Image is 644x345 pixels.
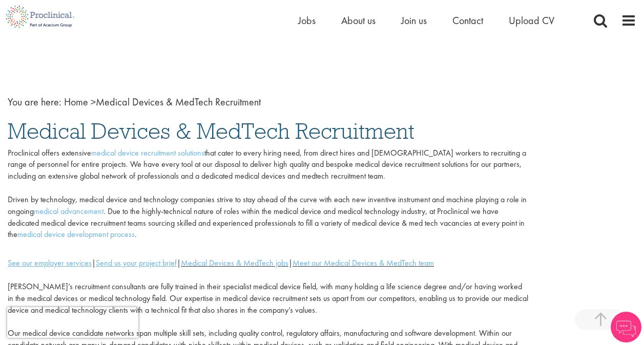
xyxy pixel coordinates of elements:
[298,14,316,27] a: Jobs
[91,147,204,158] a: medical device recruitment solutions
[64,95,88,109] a: breadcrumb link to Home
[8,257,92,268] a: See our employer services
[341,14,376,27] a: About us
[34,206,103,217] a: medical advancement
[452,14,483,27] a: Contact
[96,257,177,268] a: Send us your project brief
[181,257,288,268] a: Medical Devices & MedTech jobs
[91,95,96,109] span: >
[509,14,554,27] a: Upload CV
[8,95,61,109] span: You are here:
[17,229,135,240] a: medical device development process
[293,257,434,268] a: Meet our Medical Devices & MedTech team
[7,307,138,338] iframe: reCAPTCHA
[64,95,261,109] span: Medical Devices & MedTech Recruitment
[8,257,529,269] div: | | |
[8,147,529,241] p: Proclinical offers extensive that cater to every hiring need, from direct hires and [DEMOGRAPHIC_...
[401,14,427,27] a: Join us
[611,312,641,342] img: Chatbot
[8,117,414,145] span: Medical Devices & MedTech Recruitment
